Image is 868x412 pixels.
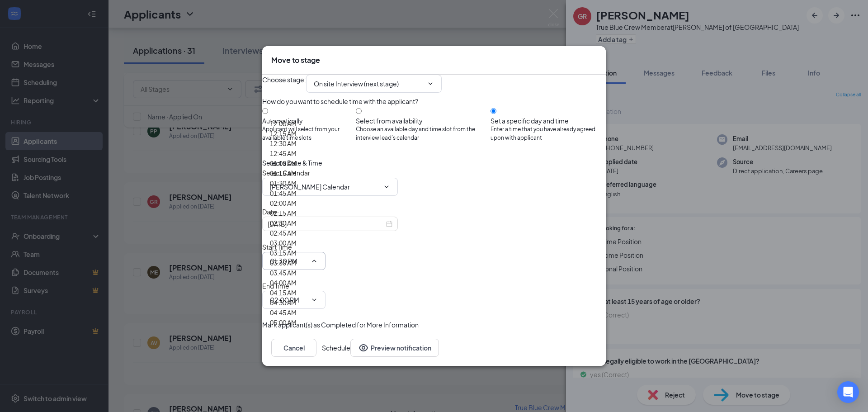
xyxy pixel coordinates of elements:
div: Select from availability [356,116,491,125]
div: Select a Date & Time [262,158,606,168]
div: How do you want to schedule time with the applicant? [262,96,606,106]
div: 02:00 AM [270,198,297,208]
div: 12:15 AM [270,128,297,138]
span: Mark applicant(s) as Completed for More Information [262,320,419,330]
span: Date [262,208,277,216]
h3: Move to stage [271,55,320,65]
div: 03:15 AM [270,248,297,258]
div: Automatically [262,116,356,125]
span: Enter a time that you have already agreed upon with applicant [491,125,606,142]
div: Open Intercom Messenger [837,381,859,403]
div: 05:00 AM [270,317,297,327]
div: 05:15 AM [270,327,297,337]
div: Set a specific day and time [491,116,606,125]
div: 12:00 AM [270,118,297,128]
div: 12:45 AM [270,148,297,158]
div: 04:30 AM [270,298,297,308]
div: 04:00 AM [270,278,297,288]
div: 03:00 AM [270,238,297,248]
span: Choose an available day and time slot from the interview lead’s calendar [356,125,491,142]
svg: ChevronUp [311,257,318,265]
svg: ChevronDown [383,183,390,190]
svg: ChevronDown [427,80,434,87]
div: 03:30 AM [270,258,297,268]
div: 01:00 AM [270,158,297,168]
div: 01:30 AM [270,178,297,188]
div: 02:30 AM [270,218,297,228]
span: End Time [262,282,289,290]
svg: ChevronDown [311,296,318,303]
div: 02:45 AM [270,228,297,238]
span: Select Calendar [262,169,310,177]
div: 01:45 AM [270,188,297,198]
span: Choose stage : [262,75,306,93]
input: Sep 18, 2025 [268,219,384,229]
div: 12:30 AM [270,138,297,148]
svg: Eye [358,342,369,353]
div: 04:45 AM [270,308,297,317]
span: Applicant will select from your available time slots [262,125,356,142]
button: Cancel [271,339,316,357]
span: Start Time [262,243,292,251]
button: Preview notificationEye [350,339,439,357]
button: Schedule [322,339,350,357]
div: 03:45 AM [270,268,297,278]
div: 01:15 AM [270,168,297,178]
div: 02:15 AM [270,208,297,218]
div: 04:15 AM [270,288,297,298]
